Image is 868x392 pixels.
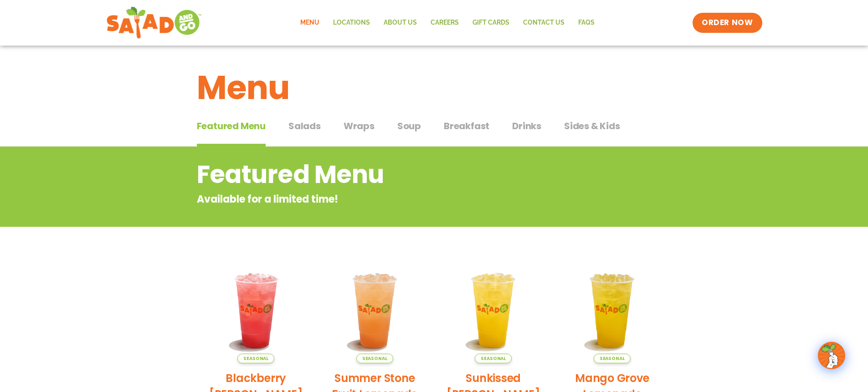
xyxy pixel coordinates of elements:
span: Breakfast [444,119,489,133]
span: Seasonal [594,354,631,363]
h1: Menu [197,63,672,112]
img: Product photo for Summer Stone Fruit Lemonade [322,258,427,363]
a: FAQs [571,12,601,33]
span: ORDER NOW [702,17,753,28]
div: Tabbed content [197,116,672,147]
span: Seasonal [475,354,512,363]
span: Featured Menu [197,119,266,133]
span: Wraps [344,119,375,133]
a: Menu [293,12,326,33]
a: Contact Us [516,12,571,33]
span: Drinks [512,119,541,133]
a: Locations [326,12,377,33]
span: Sides & Kids [564,119,620,133]
nav: Menu [293,12,601,33]
img: Product photo for Sunkissed Yuzu Lemonade [441,258,546,363]
a: ORDER NOW [693,13,762,33]
img: Product photo for Mango Grove Lemonade [560,258,665,363]
h2: Featured Menu [197,156,598,193]
a: About Us [377,12,424,33]
span: Salads [288,119,321,133]
img: wpChatIcon [819,343,844,368]
img: Product photo for Blackberry Bramble Lemonade [204,258,309,363]
p: Available for a limited time! [197,192,598,207]
a: GIFT CARDS [466,12,516,33]
a: Careers [424,12,466,33]
span: Soup [397,119,421,133]
span: Seasonal [356,354,393,363]
span: Seasonal [237,354,274,363]
img: new-SAG-logo-768×292 [106,5,202,41]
